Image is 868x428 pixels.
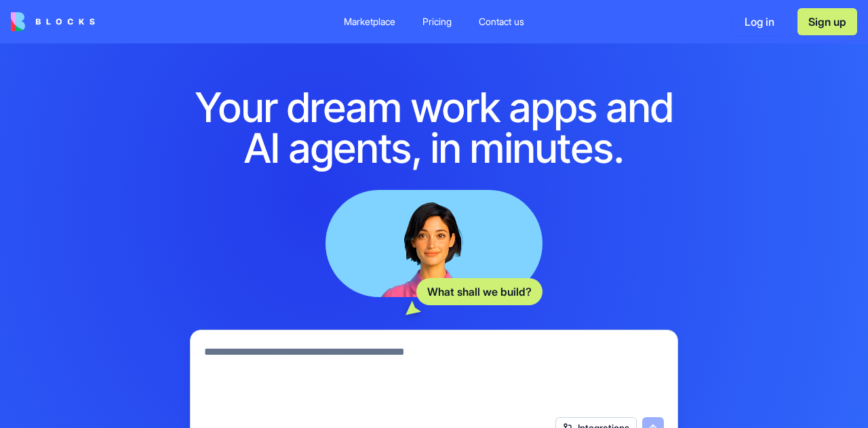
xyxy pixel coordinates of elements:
[344,15,395,28] div: Marketplace
[732,8,787,35] button: Log in
[797,8,857,35] button: Sign up
[479,15,524,28] div: Contact us
[468,9,535,34] a: Contact us
[333,9,406,34] a: Marketplace
[174,87,694,168] h1: Your dream work apps and AI agents, in minutes.
[416,278,542,305] div: What shall we build?
[11,12,95,31] img: logo
[422,15,452,28] div: Pricing
[412,9,462,34] a: Pricing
